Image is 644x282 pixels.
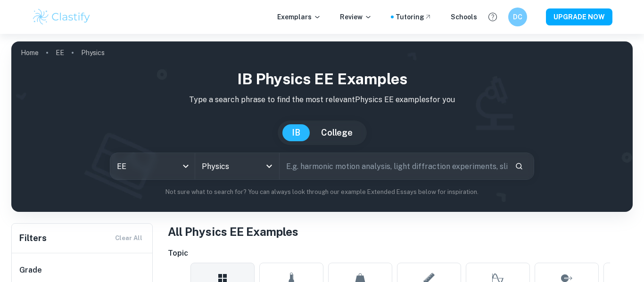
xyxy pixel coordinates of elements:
[511,158,527,174] button: Search
[451,12,477,22] a: Schools
[485,9,501,25] button: Help and Feedback
[396,12,432,22] a: Tutoring
[19,94,625,105] p: Type a search phrase to find the most relevant Physics EE examples for you
[81,48,105,58] p: Physics
[110,153,195,179] div: EE
[19,68,625,90] h1: IB Physics EE examples
[19,265,146,276] h6: Grade
[19,232,47,245] h6: Filters
[168,223,633,240] h1: All Physics EE Examples
[508,8,527,26] button: DC
[277,12,321,22] p: Exemplars
[282,124,310,141] button: IB
[280,153,507,179] input: E.g. harmonic motion analysis, light diffraction experiments, sliding objects down a ramp...
[512,12,523,22] h6: DC
[168,248,633,259] h6: Topic
[19,187,625,197] p: Not sure what to search for? You can always look through our example Extended Essays below for in...
[263,160,276,173] button: Open
[546,8,612,25] button: UPGRADE NOW
[312,124,362,141] button: College
[11,41,633,212] img: profile cover
[21,46,39,59] a: Home
[56,46,64,59] a: EE
[340,12,372,22] p: Review
[32,8,91,26] img: Clastify logo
